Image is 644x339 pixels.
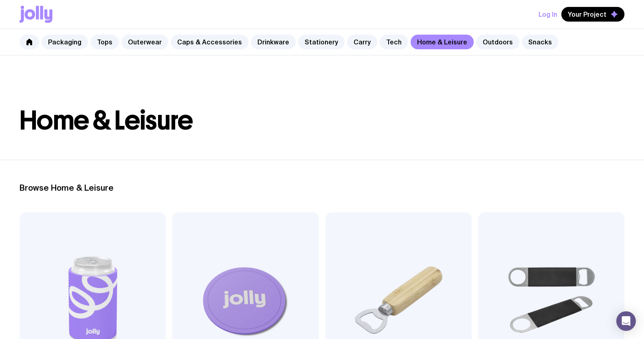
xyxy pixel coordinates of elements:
[561,7,624,22] button: Your Project
[522,35,558,49] a: Snacks
[298,35,345,49] a: Stationery
[538,7,557,22] button: Log In
[20,108,624,134] h1: Home & Leisure
[347,35,377,49] a: Carry
[616,311,636,331] div: Open Intercom Messenger
[568,10,607,18] span: Your Project
[411,35,474,49] a: Home & Leisure
[251,35,296,49] a: Drinkware
[42,35,88,49] a: Packaging
[476,35,519,49] a: Outdoors
[90,35,119,49] a: Tops
[380,35,408,49] a: Tech
[171,35,248,49] a: Caps & Accessories
[121,35,168,49] a: Outerwear
[20,183,624,193] h2: Browse Home & Leisure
